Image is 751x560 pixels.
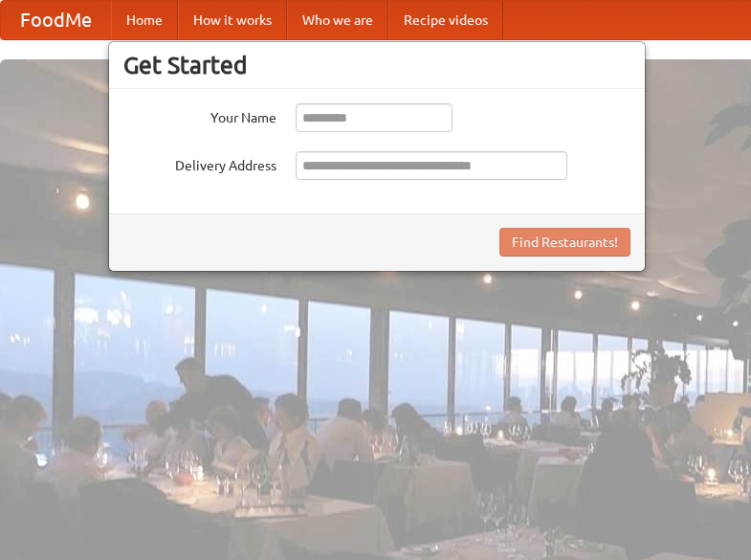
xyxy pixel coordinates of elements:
[123,103,276,127] label: Your Name
[111,1,178,39] a: Home
[123,51,630,79] h3: Get Started
[499,228,630,257] button: Find Restaurants!
[388,1,503,39] a: Recipe videos
[123,151,276,175] label: Delivery Address
[287,1,388,39] a: Who we are
[178,1,287,39] a: How it works
[1,1,111,39] a: FoodMe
